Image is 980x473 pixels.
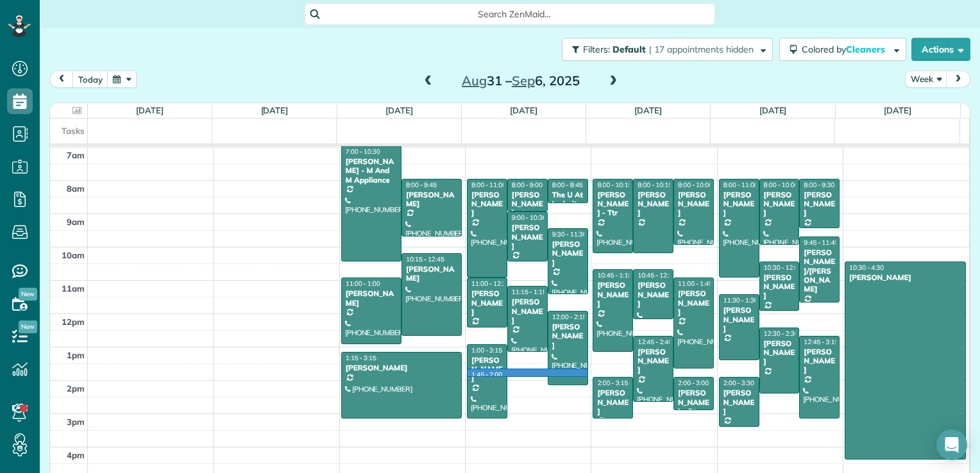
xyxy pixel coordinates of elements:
span: 9:45 - 11:45 [804,238,838,247]
span: 1:45 - 2:00 [471,370,502,379]
span: 4pm [67,450,85,460]
span: 8:00 - 10:00 [678,181,713,189]
span: 8:00 - 10:15 [638,181,672,189]
span: 11:15 - 1:15 [512,288,546,296]
span: 10:45 - 12:15 [638,271,676,279]
div: [PERSON_NAME] [405,190,458,209]
button: today [72,71,108,88]
div: [PERSON_NAME] [677,289,710,317]
span: Sep [512,72,535,88]
span: 12:00 - 2:15 [552,313,587,321]
span: 8:00 - 10:15 [597,181,632,189]
div: [PERSON_NAME] [596,388,629,416]
span: 11:00 - 12:30 [471,279,510,288]
span: Tasks [62,126,85,136]
div: [PERSON_NAME]/[PERSON_NAME] [803,248,836,294]
span: 9:30 - 11:30 [552,230,587,238]
div: [PERSON_NAME] [471,289,503,317]
span: 8:00 - 9:00 [512,181,543,189]
span: 1pm [67,350,85,360]
span: 12pm [62,317,85,327]
button: Colored byCleaners [779,38,906,61]
span: Filters: [583,44,610,55]
span: 9am [67,217,85,227]
a: [DATE] [884,105,911,115]
div: [PERSON_NAME] [723,388,756,416]
div: [PERSON_NAME] [723,190,756,218]
button: Week [905,71,947,88]
span: 8:00 - 10:00 [764,181,798,189]
span: 7am [67,150,85,160]
div: [PERSON_NAME] [677,190,710,218]
span: 10:15 - 12:45 [406,255,444,263]
div: [PERSON_NAME] [511,223,544,251]
div: [PERSON_NAME] [849,273,962,282]
a: [DATE] [261,105,289,115]
span: 8:00 - 8:45 [552,181,583,189]
span: 12:45 - 3:15 [804,338,838,346]
span: 8:00 - 11:00 [723,181,758,189]
a: [DATE] [759,105,787,115]
div: [PERSON_NAME] - Ttr [596,190,629,218]
button: prev [49,71,74,88]
div: [PERSON_NAME] - [PERSON_NAME] [511,190,544,245]
div: [PERSON_NAME] [763,273,796,301]
div: [PERSON_NAME] [511,297,544,325]
span: 9:00 - 10:30 [512,213,546,222]
div: [PERSON_NAME] [637,281,670,308]
span: 8am [67,183,85,194]
span: 10:30 - 12:00 [764,263,802,272]
div: [PERSON_NAME] [596,281,629,308]
span: | 17 appointments hidden [649,44,754,55]
div: Open Intercom Messenger [936,429,967,460]
span: 2:00 - 3:15 [597,379,628,387]
span: 10am [62,250,85,260]
span: 10:45 - 1:15 [597,271,632,279]
div: [PERSON_NAME] [552,322,584,350]
span: Colored by [802,44,890,55]
span: 11am [62,283,85,294]
span: Default [612,44,646,55]
div: [PERSON_NAME] [405,265,458,283]
span: 3pm [67,417,85,427]
div: [PERSON_NAME] [763,339,796,367]
span: 2pm [67,383,85,394]
div: [PERSON_NAME] - M And M Appliance [345,157,398,185]
div: [PERSON_NAME] [637,347,670,375]
span: 11:00 - 1:00 [346,279,380,288]
span: 11:00 - 1:45 [678,279,713,288]
span: 8:00 - 11:00 [471,181,506,189]
a: [DATE] [385,105,413,115]
button: next [946,71,970,88]
span: 12:45 - 2:45 [638,338,672,346]
div: [PERSON_NAME] [803,347,836,375]
span: New [19,320,37,333]
button: Actions [911,38,970,61]
h2: 31 – 6, 2025 [441,74,601,88]
a: [DATE] [136,105,164,115]
button: Filters: Default | 17 appointments hidden [562,38,773,61]
span: Aug [462,72,487,88]
span: 10:30 - 4:30 [849,263,884,272]
span: 8:00 - 9:30 [804,181,834,189]
span: 7:00 - 10:30 [346,147,380,156]
a: [DATE] [634,105,662,115]
span: 2:00 - 3:30 [723,379,754,387]
div: [PERSON_NAME] - Btn Systems [677,388,710,426]
div: [PERSON_NAME] [345,363,458,372]
a: Filters: Default | 17 appointments hidden [555,38,773,61]
span: Cleaners [846,44,887,55]
div: [PERSON_NAME] [471,190,503,218]
div: The U At Ledroit [552,190,584,209]
div: [PERSON_NAME] [763,190,796,218]
span: 2:00 - 3:00 [678,379,709,387]
div: [PERSON_NAME] [723,306,756,333]
span: 1:15 - 3:15 [346,354,376,362]
span: New [19,288,37,301]
div: [PERSON_NAME] [552,240,584,267]
span: 11:30 - 1:30 [723,296,758,304]
a: [DATE] [510,105,537,115]
div: [PERSON_NAME] [345,289,398,308]
span: 12:30 - 2:30 [764,329,798,338]
span: 8:00 - 9:45 [406,181,437,189]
